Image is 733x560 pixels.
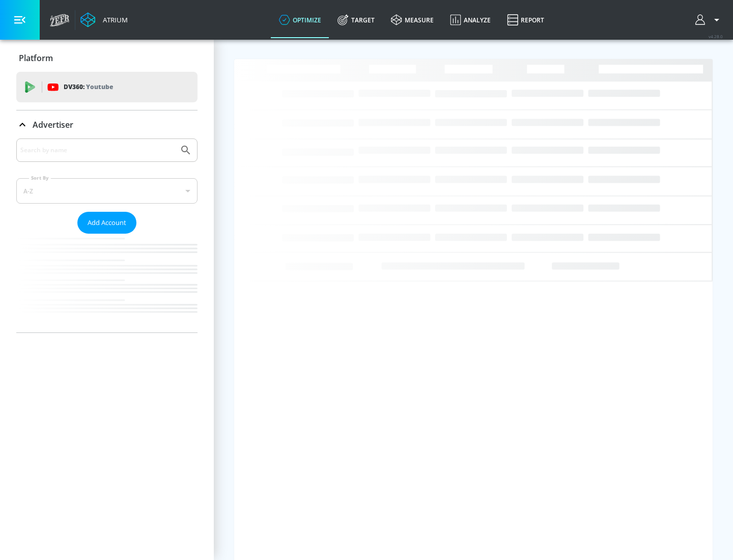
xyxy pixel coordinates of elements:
p: Advertiser [33,119,73,130]
p: Youtube [86,81,113,92]
span: v 4.28.0 [709,34,723,39]
a: Report [499,2,552,38]
a: Atrium [80,12,128,27]
a: Target [329,2,383,38]
a: measure [383,2,442,38]
div: Advertiser [16,138,198,332]
span: Add Account [88,217,126,229]
div: Platform [16,44,198,72]
div: Atrium [99,15,128,24]
label: Sort By [29,175,51,181]
div: Advertiser [16,110,198,139]
button: Add Account [77,212,136,234]
div: A-Z [16,178,198,204]
div: DV360: Youtube [16,72,198,102]
p: Platform [19,52,53,64]
input: Search by name [20,144,175,157]
a: Analyze [442,2,499,38]
nav: list of Advertiser [16,234,198,332]
p: DV360: [64,81,113,93]
a: optimize [271,2,329,38]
